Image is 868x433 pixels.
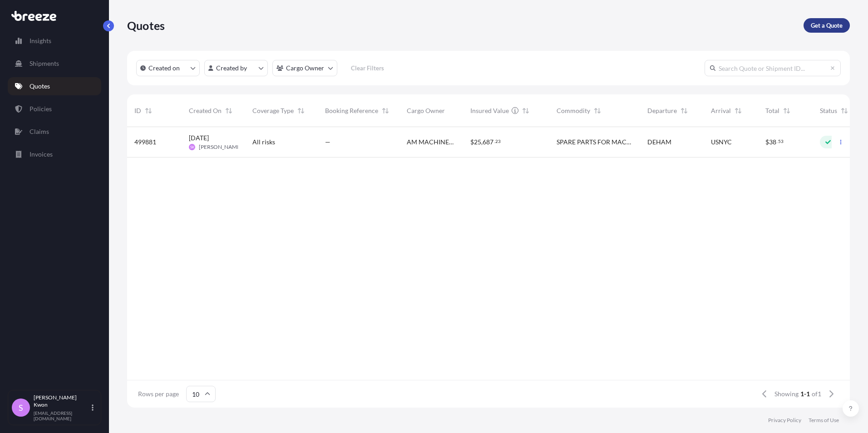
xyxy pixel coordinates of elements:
[769,139,776,145] span: 38
[223,105,234,116] button: Sort
[777,140,778,143] span: .
[134,106,141,115] span: ID
[30,36,51,45] p: Insights
[470,106,509,115] span: Insured Value
[8,32,101,50] a: Insights
[647,106,677,115] span: Departure
[216,64,247,73] p: Created by
[138,389,179,399] span: Rows per page
[189,133,209,143] span: [DATE]
[190,143,194,152] span: SK
[199,143,242,151] span: [PERSON_NAME]
[272,60,337,76] button: cargoOwner Filter options
[812,389,821,399] span: of 1
[325,138,330,147] span: —
[647,138,671,147] span: DEHAM
[470,139,474,145] span: $
[325,106,378,115] span: Booking Reference
[520,105,531,116] button: Sort
[34,394,90,408] p: [PERSON_NAME] Kwon
[127,18,165,33] p: Quotes
[800,389,810,399] span: 1-1
[481,139,483,145] span: ,
[30,127,49,136] p: Claims
[768,417,801,424] a: Privacy Policy
[679,105,690,116] button: Sort
[8,54,101,73] a: Shipments
[19,403,23,412] span: S
[148,64,180,73] p: Created on
[30,82,50,91] p: Quotes
[557,138,633,147] span: SPARE PARTS FOR MACHINERY
[30,104,52,113] p: Policies
[8,77,101,95] a: Quotes
[711,138,732,147] span: USNYC
[204,60,268,76] button: createdBy Filter options
[474,139,481,145] span: 25
[8,145,101,163] a: Invoices
[34,410,90,421] p: [EMAIL_ADDRESS][DOMAIN_NAME]
[765,106,779,115] span: Total
[407,106,445,115] span: Cargo Owner
[839,105,850,116] button: Sort
[592,105,603,116] button: Sort
[8,123,101,141] a: Claims
[494,140,495,143] span: .
[774,389,799,399] span: Showing
[143,105,154,116] button: Sort
[765,139,769,145] span: $
[705,60,841,76] input: Search Quote or Shipment ID...
[407,138,456,147] span: AM MACHINERY SALES INC
[30,59,59,68] p: Shipments
[804,18,850,33] a: Get a Quote
[809,417,839,424] a: Terms of Use
[8,100,101,118] a: Policies
[778,140,784,143] span: 53
[134,138,156,147] span: 499881
[30,150,53,159] p: Invoices
[811,21,843,30] p: Get a Quote
[820,106,837,115] span: Status
[483,139,493,145] span: 687
[557,106,590,115] span: Commodity
[296,105,306,116] button: Sort
[252,106,294,115] span: Coverage Type
[781,105,792,116] button: Sort
[136,60,200,76] button: createdOn Filter options
[252,138,275,147] span: All risks
[495,140,501,143] span: 23
[351,64,384,73] p: Clear Filters
[711,106,731,115] span: Arrival
[189,106,222,115] span: Created On
[380,105,391,116] button: Sort
[733,105,744,116] button: Sort
[286,64,324,73] p: Cargo Owner
[342,61,393,75] button: Clear Filters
